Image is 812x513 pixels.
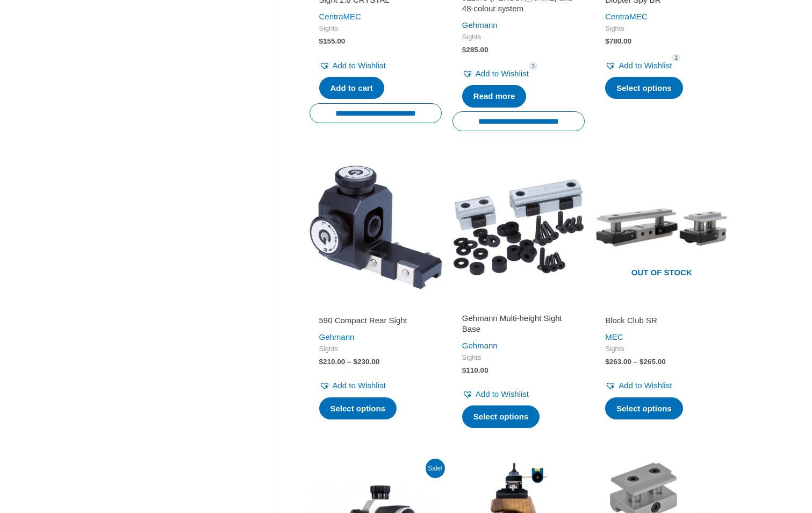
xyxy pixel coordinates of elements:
img: 590 Compact Rear Sight [310,161,442,294]
span: Add to Wishlist [476,389,529,398]
h2: Gehmann Multi-height Sight Base [462,313,575,334]
span: Add to Wishlist [333,61,386,70]
a: Add to Wishlist [319,58,386,73]
img: Block Club SR [595,161,728,294]
span: $ [605,358,609,366]
span: – [634,358,638,366]
a: Add to Wishlist [605,378,672,393]
span: Sights [605,24,718,33]
span: – [347,358,351,366]
span: Sights [319,24,432,33]
span: $ [353,358,357,366]
a: MEC [605,332,623,341]
span: Add to Wishlist [333,381,386,390]
a: Select options for “Diopter Spy BR” [605,77,683,99]
span: $ [462,366,466,374]
h2: Block Club SR [605,315,718,326]
a: MEC [629,12,647,21]
iframe: Customer reviews powered by Trustpilot [462,300,575,313]
a: Select options for “Gehmann Multi-height Sight Base” [462,405,540,428]
a: Add to Wishlist [462,387,529,402]
bdi: 210.00 [319,358,346,366]
a: MEC [343,12,361,21]
a: Centra [605,12,629,21]
a: Read more about “512MC Gehmann iris and 48-colour system” [462,85,527,108]
span: 3 [529,62,537,70]
span: Add to Wishlist [476,69,529,78]
a: Add to Wishlist [605,58,672,73]
a: Block Club SR [605,315,718,330]
span: Out of stock [603,261,720,286]
a: Gehmann [462,341,498,350]
span: Sale! [426,459,445,478]
img: Gehmann Multi-height Sight Base [452,161,585,294]
span: 1 [672,54,680,62]
a: Add to cart: “Sight 1.8 CRYSTAL” [319,77,384,99]
bdi: 263.00 [605,358,631,366]
h2: 590 Compact Rear Sight [319,315,432,326]
span: $ [605,37,609,45]
a: Gehmann [319,332,355,341]
a: Select options for “590 Compact Rear Sight” [319,397,397,420]
span: $ [319,358,324,366]
span: Sights [462,33,575,42]
bdi: 230.00 [353,358,379,366]
span: Sights [319,345,432,354]
a: Centra [319,12,343,21]
bdi: 265.00 [639,358,666,366]
span: $ [639,358,644,366]
bdi: 285.00 [462,46,488,54]
span: Sights [605,345,718,354]
iframe: Customer reviews powered by Trustpilot [605,300,718,313]
a: 590 Compact Rear Sight [319,315,432,330]
span: Add to Wishlist [619,381,672,390]
a: Gehmann Multi-height Sight Base [462,313,575,338]
bdi: 780.00 [605,37,631,45]
a: Add to Wishlist [462,66,529,81]
iframe: Customer reviews powered by Trustpilot [319,300,432,313]
a: Out of stock [595,161,728,294]
span: Sights [462,353,575,362]
span: Add to Wishlist [619,61,672,70]
a: Add to Wishlist [319,378,386,393]
a: Select options for “Block Club SR” [605,397,683,420]
span: $ [462,46,466,54]
span: $ [319,37,324,45]
bdi: 155.00 [319,37,346,45]
a: Gehmann [462,20,498,30]
bdi: 110.00 [462,366,488,374]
